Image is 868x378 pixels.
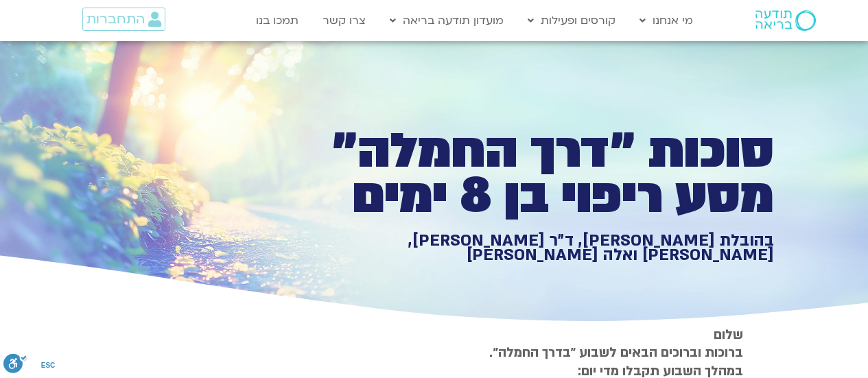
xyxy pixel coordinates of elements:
[521,8,622,34] a: קורסים ופעילות
[383,8,511,34] a: מועדון תודעה בריאה
[86,12,145,27] span: התחברות
[755,10,816,31] img: תודעה בריאה
[714,326,743,344] strong: שלום
[316,8,373,34] a: צרו קשר
[249,8,305,34] a: תמכו בנו
[298,233,774,263] h1: בהובלת [PERSON_NAME], ד״ר [PERSON_NAME], [PERSON_NAME] ואלה [PERSON_NAME]
[633,8,700,34] a: מי אנחנו
[82,8,165,31] a: התחברות
[298,129,774,219] h1: סוכות ״דרך החמלה״ מסע ריפוי בן 8 ימים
